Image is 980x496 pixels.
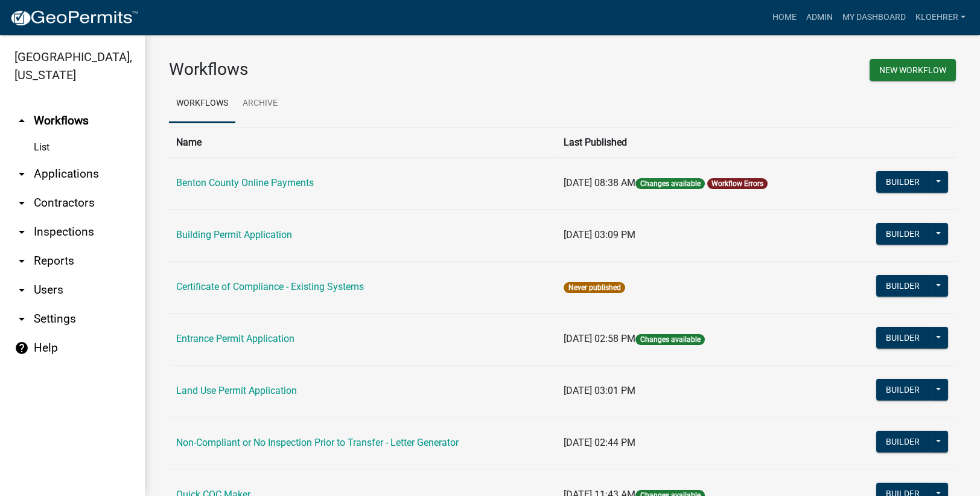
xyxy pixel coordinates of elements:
span: [DATE] 08:38 AM [564,177,635,188]
a: Certificate of Compliance - Existing Systems [176,281,364,292]
button: Builder [876,327,929,349]
i: arrow_drop_down [14,167,29,181]
button: Builder [876,431,929,453]
a: kloehrer [911,6,970,29]
span: Never published [564,282,625,293]
button: Builder [876,275,929,297]
a: Admin [801,6,838,29]
a: My Dashboard [838,6,911,29]
a: Archive [235,85,285,123]
span: Changes available [635,178,704,189]
button: Builder [876,379,929,401]
a: Non-Compliant or No Inspection Prior to Transfer - Letter Generator [176,437,459,448]
a: Workflow Errors [711,179,763,188]
span: [DATE] 02:44 PM [564,437,635,448]
i: arrow_drop_down [14,254,29,268]
a: Land Use Permit Application [176,385,297,396]
a: Home [768,6,801,29]
span: [DATE] 02:58 PM [564,333,635,344]
button: Builder [876,223,929,245]
h3: Workflows [169,59,553,80]
i: arrow_drop_down [14,196,29,210]
i: arrow_drop_down [14,312,29,326]
a: Entrance Permit Application [176,333,294,344]
i: arrow_drop_down [14,283,29,297]
a: Workflows [169,85,235,123]
span: [DATE] 03:01 PM [564,385,635,396]
i: arrow_drop_up [14,114,29,128]
a: Building Permit Application [176,229,292,240]
span: [DATE] 03:09 PM [564,229,635,240]
th: Last Published [556,127,841,157]
i: arrow_drop_down [14,225,29,239]
a: Benton County Online Payments [176,177,314,188]
button: New Workflow [870,59,956,81]
span: Changes available [635,334,704,345]
th: Name [169,127,556,157]
i: help [14,341,29,355]
button: Builder [876,171,929,193]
